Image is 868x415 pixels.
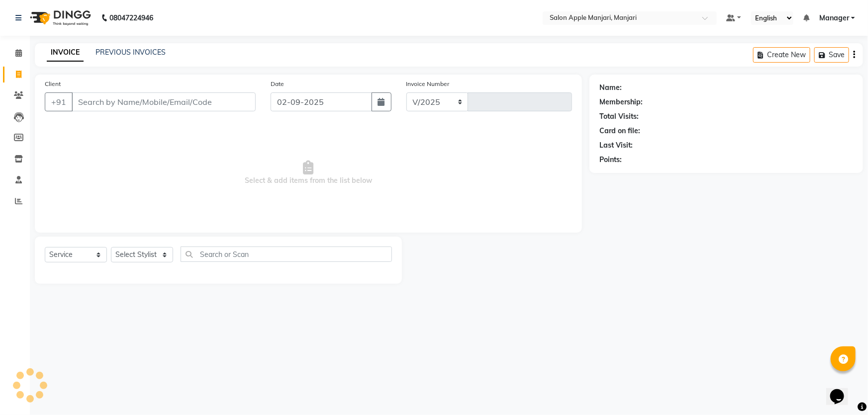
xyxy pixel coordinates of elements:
[753,47,810,63] button: Create New
[72,92,256,111] input: Search by Name/Mobile/Email/Code
[599,140,633,151] div: Last Visit:
[45,123,572,223] span: Select & add items from the list below
[109,4,153,32] b: 08047224946
[599,111,639,122] div: Total Visits:
[406,80,450,88] label: Invoice Number
[45,80,61,88] label: Client
[599,83,622,93] div: Name:
[271,80,284,88] label: Date
[47,44,84,62] a: INVOICE
[25,4,94,32] img: logo
[599,126,640,136] div: Card on file:
[181,247,392,262] input: Search or Scan
[814,47,849,63] button: Save
[45,92,73,111] button: +91
[819,13,849,23] span: Manager
[826,375,858,405] iframe: chat widget
[599,97,643,107] div: Membership:
[599,155,622,165] div: Points:
[96,48,166,57] a: PREVIOUS INVOICES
